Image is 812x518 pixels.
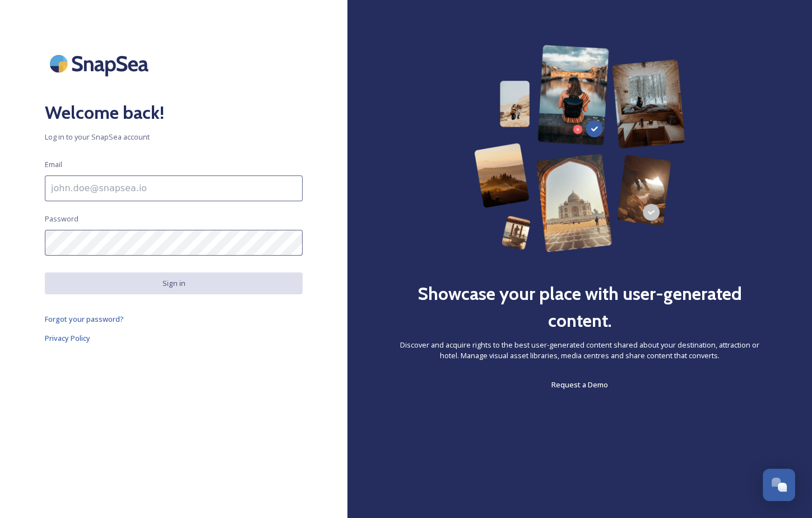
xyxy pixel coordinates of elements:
span: Forgot your password? [45,314,124,324]
a: Request a Demo [551,378,608,391]
span: Password [45,214,78,224]
img: SnapSea Logo [45,45,157,82]
button: Open Chat [763,469,795,501]
span: Log in to your SnapSea account [45,132,303,142]
span: Privacy Policy [45,333,90,343]
img: 63b42ca75bacad526042e722_Group%20154-p-800.png [474,45,685,252]
h2: Showcase your place with user-generated content. [392,280,767,334]
button: Sign in [45,272,303,294]
span: Discover and acquire rights to the best user-generated content shared about your destination, att... [392,340,767,361]
a: Forgot your password? [45,312,303,326]
span: Email [45,159,62,170]
input: john.doe@snapsea.io [45,175,303,201]
a: Privacy Policy [45,331,303,345]
h2: Welcome back! [45,99,303,126]
span: Request a Demo [551,380,608,390]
